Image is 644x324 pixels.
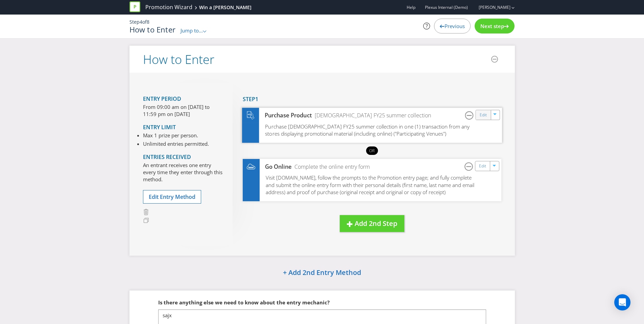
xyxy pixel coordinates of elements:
span: Is there anything else we need to know about the entry mechanic? [158,299,330,306]
span: Purchase [DEMOGRAPHIC_DATA] FY25 summer collection in one (1) transaction from any stores display... [265,123,470,137]
a: Promotion Wizard [145,3,192,11]
span: Edit Entry Method [149,193,195,201]
span: Entry Limit [143,123,176,131]
a: [PERSON_NAME] [472,4,510,10]
a: Help [407,4,415,10]
h3: Drag here to move step [243,216,257,246]
button: Add 2nd Step [340,215,404,232]
span: 1 [255,95,258,103]
span: Visit [DOMAIN_NAME], follow the prompts to the Promotion entry page; and fully complete and submi... [266,174,474,195]
button: Edit Entry Method [143,190,201,204]
span: Step [243,95,255,103]
div: Purchase Product [259,112,312,119]
li: Unlimited entries permitted. [143,140,209,147]
div: [DEMOGRAPHIC_DATA] FY25 summer collection [312,112,431,119]
div: OR [366,146,378,155]
span: Next step [480,23,504,29]
span: Step [129,19,140,25]
button: + Add 2nd Entry Method [266,266,378,280]
li: Max 1 prize per person. [143,132,209,139]
span: Previous [445,23,465,29]
h2: How to Enter [143,53,214,66]
div: Win a [PERSON_NAME] [199,4,252,11]
p: An entrant receives one entry every time they enter through this method. [143,162,222,183]
span: Jump to... [181,27,203,34]
div: Complete the online entry form [292,163,370,171]
span: of [142,19,147,25]
p: From 09:00 am on [DATE] to 11:59 pm on [DATE] [143,103,222,118]
h1: How to Enter [129,25,176,33]
div: Open Intercom Messenger [614,294,630,310]
span: 4 [140,19,142,25]
span: + Add 2nd Entry Method [283,268,361,277]
a: Edit [479,162,486,170]
span: 8 [147,19,149,25]
div: Go Online [260,163,292,171]
a: Edit [479,111,486,119]
h4: Entries Received [143,154,222,160]
span: Add 2nd Step [355,219,397,228]
span: Entry Period [143,95,181,102]
span: Plexus Internal (Demo) [425,4,468,10]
